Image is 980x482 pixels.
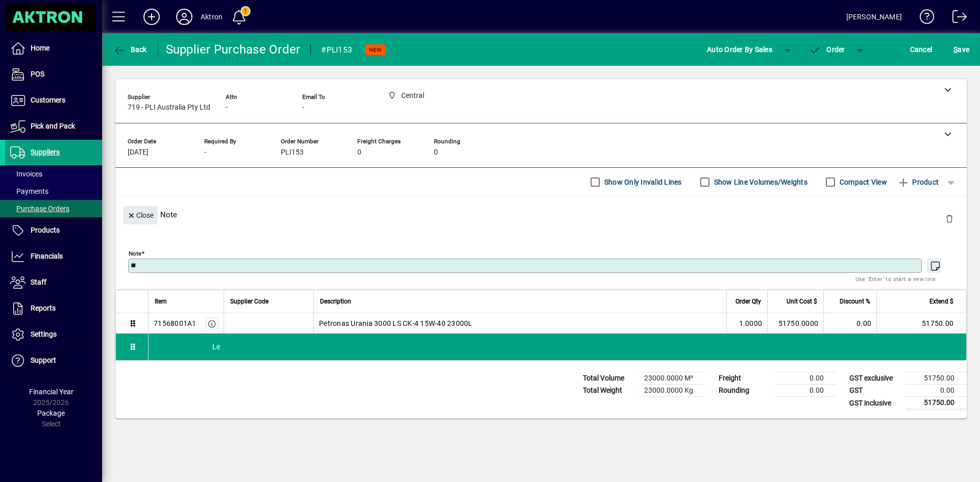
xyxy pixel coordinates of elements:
[5,322,102,347] a: Settings
[31,70,44,78] span: POS
[5,244,102,269] a: Financials
[434,148,438,157] span: 0
[5,165,102,183] a: Invoices
[702,40,777,59] button: Auto Order By Sales
[319,318,473,328] span: Petronas Urania 3000 LS CK-4 15W-40 23000L
[5,296,102,321] a: Reports
[127,207,154,224] span: Close
[302,104,304,112] span: -
[31,122,75,130] span: Pick and Pack
[230,296,268,307] span: Supplier Code
[908,40,935,59] button: Cancel
[844,372,905,385] td: GST exclusive
[5,270,102,295] a: Staff
[912,2,935,35] a: Knowledge Base
[120,210,160,219] app-page-header-button: Close
[204,148,206,157] span: -
[102,40,158,59] app-page-header-button: Back
[357,148,361,157] span: 0
[110,40,150,59] button: Back
[767,313,823,334] td: 51750.0000
[905,385,967,397] td: 0.00
[10,187,48,195] span: Payments
[876,313,966,334] td: 51750.00
[823,313,876,334] td: 0.00
[775,372,836,385] td: 0.00
[578,372,639,385] td: Total Volume
[5,36,102,61] a: Home
[5,348,102,373] a: Support
[937,206,962,231] button: Delete
[135,8,168,26] button: Add
[31,304,56,312] span: Reports
[5,218,102,243] a: Products
[5,200,102,217] a: Purchase Orders
[897,174,939,190] span: Product
[804,40,850,59] button: Order
[31,330,57,338] span: Settings
[29,388,73,396] span: Financial Year
[128,148,149,157] span: [DATE]
[846,9,902,25] div: [PERSON_NAME]
[855,273,936,285] mat-hint: Use 'Enter' to start a new line
[714,385,775,397] td: Rounding
[129,250,141,257] mat-label: Note
[892,173,944,191] button: Product
[31,44,50,52] span: Home
[321,42,352,58] div: #PLI153
[37,409,65,417] span: Package
[226,104,228,112] span: -
[929,296,953,307] span: Extend $
[201,9,223,25] div: Aktron
[31,226,60,234] span: Products
[31,356,56,364] span: Support
[910,41,933,58] span: Cancel
[809,45,845,54] span: Order
[5,88,102,113] a: Customers
[712,177,807,187] label: Show Line Volumes/Weights
[905,397,967,410] td: 51750.00
[844,385,905,397] td: GST
[31,252,63,260] span: Financials
[953,45,958,54] span: S
[31,278,46,286] span: Staff
[726,313,767,334] td: 1.0000
[953,41,969,58] span: ave
[5,114,102,139] a: Pick and Pack
[639,372,705,385] td: 23000.0000 M³
[714,372,775,385] td: Freight
[113,45,147,54] span: Back
[154,318,197,328] div: 71568001A1
[281,148,304,157] span: PLI153
[707,41,772,58] span: Auto Order By Sales
[775,385,836,397] td: 0.00
[10,205,69,213] span: Purchase Orders
[149,334,966,360] div: Le
[166,41,301,58] div: Supplier Purchase Order
[31,148,60,156] span: Suppliers
[578,385,639,397] td: Total Weight
[602,177,682,187] label: Show Only Invalid Lines
[10,170,42,178] span: Invoices
[168,8,201,26] button: Profile
[128,104,210,112] span: 719 - PLI Australia Pty Ltd
[320,296,351,307] span: Description
[115,196,967,233] div: Note
[838,177,887,187] label: Compact View
[840,296,870,307] span: Discount %
[844,397,905,410] td: GST inclusive
[945,2,967,35] a: Logout
[155,296,167,307] span: Item
[369,46,382,53] span: NEW
[5,183,102,200] a: Payments
[31,96,65,104] span: Customers
[905,372,967,385] td: 51750.00
[951,40,972,59] button: Save
[937,214,962,223] app-page-header-button: Delete
[736,296,761,307] span: Order Qty
[5,62,102,87] a: POS
[787,296,817,307] span: Unit Cost $
[123,206,158,224] button: Close
[639,385,705,397] td: 23000.0000 Kg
